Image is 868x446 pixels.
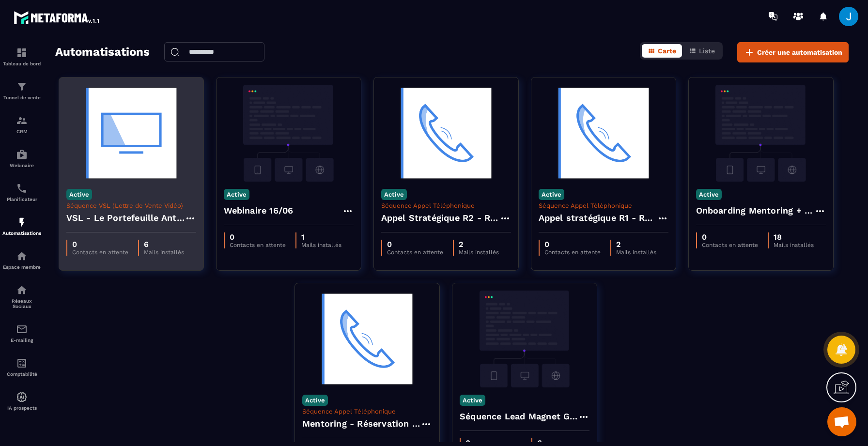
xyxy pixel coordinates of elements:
[230,232,286,242] p: 0
[774,232,814,242] p: 18
[16,250,28,262] img: automations
[14,9,101,26] img: logo
[16,216,28,228] img: automations
[459,249,499,256] p: Mails installés
[144,249,184,256] p: Mails installés
[302,291,432,387] img: automation-background
[2,316,41,350] a: emailemailE-mailing
[16,323,28,335] img: email
[16,183,28,194] img: scheduler
[616,240,656,249] p: 2
[699,47,715,55] span: Liste
[544,249,601,256] p: Contacts en attente
[16,47,28,59] img: formation
[2,264,41,270] p: Espace membre
[539,189,564,200] p: Active
[737,42,849,62] button: Créer une automatisation
[16,115,28,126] img: formation
[2,338,41,343] p: E-mailing
[696,189,722,200] p: Active
[2,231,41,236] p: Automatisations
[2,61,41,66] p: Tableau de bord
[72,249,128,256] p: Contacts en attente
[2,209,41,243] a: automationsautomationsAutomatisations
[460,410,578,423] h4: Séquence Lead Magnet GUIDE " 5 questions à se poser"
[387,249,443,256] p: Contacts en attente
[2,175,41,209] a: schedulerschedulerPlanificateur
[460,395,485,406] p: Active
[302,395,328,406] p: Active
[66,211,185,225] h4: VSL - Le Portefeuille Anti-Fragile
[2,108,41,141] a: formationformationCRM
[301,232,341,242] p: 1
[544,240,601,249] p: 0
[696,204,814,217] h4: Onboarding Mentoring + Suivi Apprenant
[2,141,41,175] a: automationsautomationsWebinaire
[16,149,28,160] img: automations
[224,204,294,217] h4: Webinaire 16/06
[16,81,28,92] img: formation
[774,242,814,248] p: Mails installés
[66,202,196,209] p: Séquence VSL (Lettre de Vente Vidéo)
[381,85,511,182] img: automation-background
[2,277,41,316] a: social-networksocial-networkRéseaux Sociaux
[2,298,41,309] p: Réseaux Sociaux
[459,240,499,249] p: 2
[2,371,41,377] p: Comptabilité
[2,197,41,202] p: Planificateur
[683,44,721,58] button: Liste
[301,242,341,248] p: Mails installés
[381,202,511,209] p: Séquence Appel Téléphonique
[757,47,842,57] span: Créer une automatisation
[16,391,28,403] img: automations
[702,232,758,242] p: 0
[2,405,41,411] p: IA prospects
[827,407,856,436] a: Ouvrir le chat
[55,42,150,62] h2: Automatisations
[16,357,28,369] img: accountant
[2,243,41,277] a: automationsautomationsEspace membre
[2,40,41,74] a: formationformationTableau de bord
[539,202,668,209] p: Séquence Appel Téléphonique
[539,211,657,225] h4: Appel stratégique R1 - Réservation
[230,242,286,248] p: Contacts en attente
[387,240,443,249] p: 0
[302,417,420,431] h4: Mentoring - Réservation Session Individuelle
[144,240,184,249] p: 6
[66,189,92,200] p: Active
[2,74,41,108] a: formationformationTunnel de vente
[16,284,28,296] img: social-network
[72,240,128,249] p: 0
[224,189,249,200] p: Active
[224,85,354,182] img: automation-background
[66,85,196,182] img: automation-background
[2,163,41,168] p: Webinaire
[2,95,41,100] p: Tunnel de vente
[460,291,589,387] img: automation-background
[381,189,407,200] p: Active
[302,408,432,415] p: Séquence Appel Téléphonique
[642,44,682,58] button: Carte
[696,85,826,182] img: automation-background
[2,350,41,384] a: accountantaccountantComptabilité
[658,47,676,55] span: Carte
[539,85,668,182] img: automation-background
[702,242,758,248] p: Contacts en attente
[616,249,656,256] p: Mails installés
[2,129,41,134] p: CRM
[381,211,499,225] h4: Appel Stratégique R2 - Réservation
